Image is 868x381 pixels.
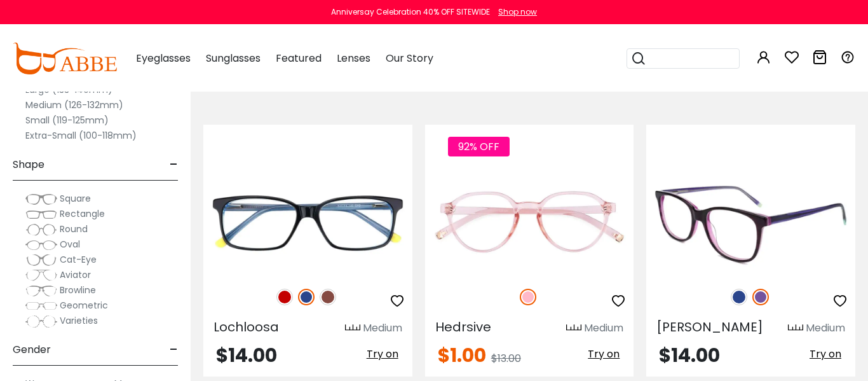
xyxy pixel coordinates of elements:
[25,113,109,128] label: Small (119-125mm)
[367,347,398,361] span: Try on
[60,253,97,266] span: Cat-Eye
[491,351,521,366] span: $13.00
[298,289,315,305] img: Blue
[752,289,769,305] img: Purple
[731,289,747,305] img: Blue
[806,346,845,363] button: Try on
[276,289,293,305] img: Red
[806,321,845,336] div: Medium
[659,342,720,369] span: $14.00
[60,284,96,296] span: Browline
[216,342,277,369] span: $14.00
[25,300,57,312] img: Geometric.png
[363,321,402,336] div: Medium
[363,346,402,363] button: Try on
[566,324,581,333] img: size ruler
[588,347,620,361] span: Try on
[60,238,80,251] span: Oval
[25,193,57,205] img: Square.png
[788,324,803,333] img: size ruler
[656,318,763,336] span: [PERSON_NAME]
[448,137,510,156] span: 92% OFF
[60,223,88,235] span: Round
[25,208,57,221] img: Rectangle.png
[13,149,44,180] span: Shape
[136,51,191,66] span: Eyeglasses
[25,284,57,297] img: Browline.png
[345,324,360,333] img: size ruler
[25,315,57,328] img: Varieties.png
[25,128,137,143] label: Extra-Small (100-118mm)
[25,223,57,236] img: Round.png
[60,268,91,281] span: Aviator
[13,43,117,74] img: abbeglasses.com
[25,254,57,267] img: Cat-Eye.png
[520,289,536,305] img: Pink
[425,170,634,275] img: Pink Hedrsive - Plastic ,Universal Bridge Fit
[498,6,537,18] div: Shop now
[60,314,98,327] span: Varieties
[170,149,178,180] span: -
[276,51,322,66] span: Featured
[25,97,123,113] label: Medium (126-132mm)
[331,6,490,18] div: Anniversay Celebration 40% OFF SITEWIDE
[25,239,57,251] img: Oval.png
[320,289,336,305] img: Brown
[206,51,261,66] span: Sunglasses
[492,6,537,17] a: Shop now
[438,342,486,369] span: $1.00
[60,299,108,312] span: Geometric
[584,321,623,336] div: Medium
[646,170,855,275] img: Purple Hibbard - Acetate ,Universal Bridge Fit
[25,269,57,282] img: Aviator.png
[203,170,412,275] img: Red Lochloosa - Acetate ,Universal Bridge Fit
[214,318,279,336] span: Lochloosa
[337,51,370,66] span: Lenses
[13,335,51,365] span: Gender
[170,335,178,365] span: -
[386,51,433,66] span: Our Story
[584,346,623,363] button: Try on
[810,347,841,361] span: Try on
[60,192,91,205] span: Square
[60,207,105,220] span: Rectangle
[435,318,491,336] span: Hedrsive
